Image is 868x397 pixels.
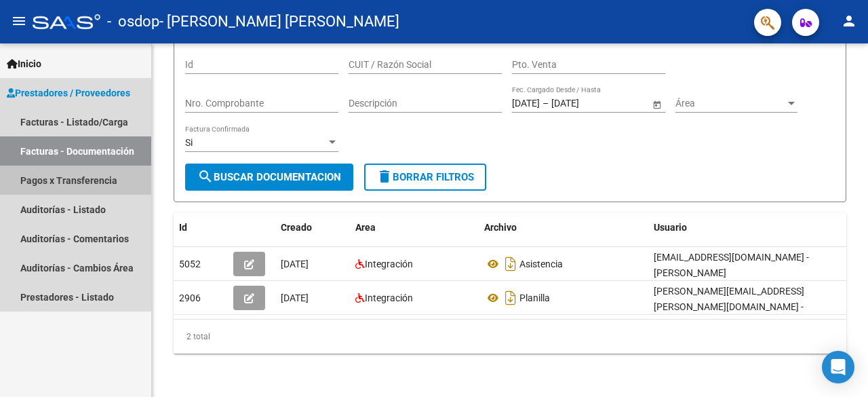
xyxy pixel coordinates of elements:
button: Buscar Documentacion [185,164,353,191]
span: 2906 [179,292,201,303]
span: Área [675,98,785,109]
span: 5052 [179,259,201,269]
datatable-header-cell: Usuario [648,213,852,242]
span: [PERSON_NAME][EMAIL_ADDRESS][PERSON_NAME][DOMAIN_NAME] - [PERSON_NAME] [654,286,804,328]
span: Buscar Documentacion [197,171,341,183]
span: [EMAIL_ADDRESS][DOMAIN_NAME] - [PERSON_NAME] [654,252,809,278]
datatable-header-cell: Id [174,213,228,242]
span: - [PERSON_NAME] [PERSON_NAME] [159,7,399,37]
span: Asistencia [519,259,563,269]
mat-icon: menu [11,13,27,29]
span: Integración [365,259,413,269]
span: Archivo [484,222,517,233]
span: Area [355,222,376,233]
datatable-header-cell: Creado [275,213,350,242]
span: Planilla [519,292,550,303]
i: Descargar documento [502,253,519,275]
span: – [542,98,549,109]
mat-icon: search [197,168,214,185]
span: [DATE] [281,259,309,269]
span: - osdop [107,7,159,37]
button: Open calendar [650,97,664,111]
mat-icon: delete [376,168,393,185]
mat-icon: person [841,13,857,29]
span: Borrar Filtros [376,171,474,183]
i: Descargar documento [502,287,519,309]
span: Id [179,222,187,233]
datatable-header-cell: Archivo [479,213,648,242]
input: Fecha inicio [512,98,540,109]
span: Si [185,137,193,148]
div: 2 total [174,320,846,354]
span: Usuario [654,222,687,233]
datatable-header-cell: Area [350,213,479,242]
span: Prestadores / Proveedores [7,86,130,100]
span: Inicio [7,56,41,71]
button: Borrar Filtros [364,164,486,191]
span: Integración [365,292,413,303]
input: Fecha fin [551,98,618,109]
span: Creado [281,222,312,233]
div: Open Intercom Messenger [822,351,854,383]
span: [DATE] [281,292,309,303]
